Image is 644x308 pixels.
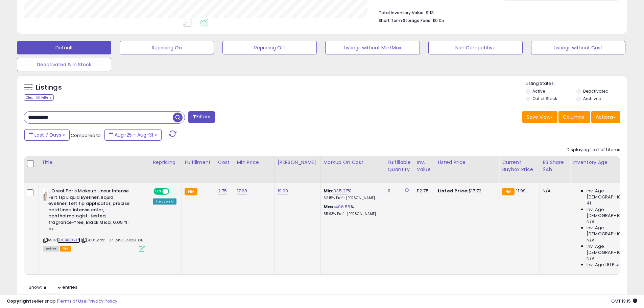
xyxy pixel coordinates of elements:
div: Markup on Cost [324,159,382,166]
div: Fulfillment [185,159,212,166]
div: Repricing [153,159,179,166]
span: Compared to: [71,132,102,139]
div: Inv. value [417,159,432,173]
div: Current Buybox Price [502,159,537,173]
div: ASIN: [43,188,145,251]
button: Actions [591,111,620,123]
div: 0 [388,188,409,194]
button: Repricing On [120,41,214,54]
div: Listed Price [438,159,496,166]
h5: Listings [36,83,62,92]
b: Max: [324,204,335,210]
a: 2.75 [218,188,227,194]
img: 21PZqT7k3uL._SL40_.jpg [43,188,47,202]
div: BB Share 24h. [543,159,567,173]
span: 41 [587,200,591,206]
span: N/A [587,219,595,225]
div: seller snap | | [7,298,117,305]
th: The percentage added to the cost of goods (COGS) that forms the calculator for Min & Max prices. [320,156,385,183]
b: Short Term Storage Fees: [379,18,431,23]
span: $0.05 [432,17,444,24]
a: 406.55 [335,204,350,210]
p: 55.93% Profit [PERSON_NAME] [324,212,380,216]
a: B004BCX7TY [57,237,80,243]
span: OFF [168,189,179,194]
b: Min: [324,188,334,194]
div: 112.75 [417,188,430,194]
span: Columns [563,114,584,120]
div: [PERSON_NAME] [278,159,318,166]
div: N/A [543,188,565,194]
button: Filters [188,111,215,123]
span: | SKU: Loreal-071249059128-DE [81,237,143,243]
div: Cost [218,159,231,166]
button: Repricing Off [222,41,317,54]
b: Total Inventory Value: [379,10,425,16]
a: Privacy Policy [88,298,117,304]
a: 17.68 [237,188,247,194]
span: N/A [587,237,595,243]
li: $113 [379,8,615,16]
button: Save View [522,111,557,123]
span: Aug-25 - Aug-31 [115,132,153,138]
b: Listed Price: [438,188,469,194]
div: Fulfillable Quantity [388,159,411,173]
div: Clear All Filters [24,94,54,101]
span: 2025-09-8 13:15 GMT [611,298,637,304]
div: $17.72 [438,188,494,194]
span: ON [154,189,163,194]
span: FBA [60,246,71,252]
div: Displaying 1 to 1 of 1 items [567,147,620,153]
div: Min Price [237,159,272,166]
label: Deactivated [583,88,609,94]
label: Out of Stock [532,96,557,101]
b: L'Oreal Paris Makeup Lineur Intense Felt Tip Liquid Eyeliner, liquid eyeliner, felt tip applicato... [48,188,130,234]
a: 19.99 [278,188,288,194]
p: 52.15% Profit [PERSON_NAME] [324,196,380,200]
a: Terms of Use [58,298,87,304]
small: FBA [185,188,197,195]
span: N/A [587,256,595,262]
span: Show: entries [29,284,77,290]
div: Amazon AI [153,198,176,205]
span: Inv. Age 181 Plus: [587,262,622,268]
button: Deactivated & In Stock [17,58,111,71]
label: Active [532,88,545,94]
label: Archived [583,96,601,101]
small: FBA [502,188,515,195]
div: Title [42,159,147,166]
p: Listing States: [526,80,627,87]
button: Last 7 Days [24,129,70,141]
button: Listings without Cost [531,41,625,54]
strong: Copyright [7,298,31,304]
button: Default [17,41,111,54]
button: Listings without Min/Max [325,41,420,54]
button: Non Competitive [428,41,523,54]
div: % [324,204,380,216]
a: 335.27 [333,188,348,194]
span: Last 7 Days [34,132,61,138]
button: Aug-25 - Aug-31 [104,129,162,141]
span: All listings currently available for purchase on Amazon [43,246,59,252]
span: 11.99 [516,188,526,194]
button: Columns [558,111,590,123]
div: % [324,188,380,200]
